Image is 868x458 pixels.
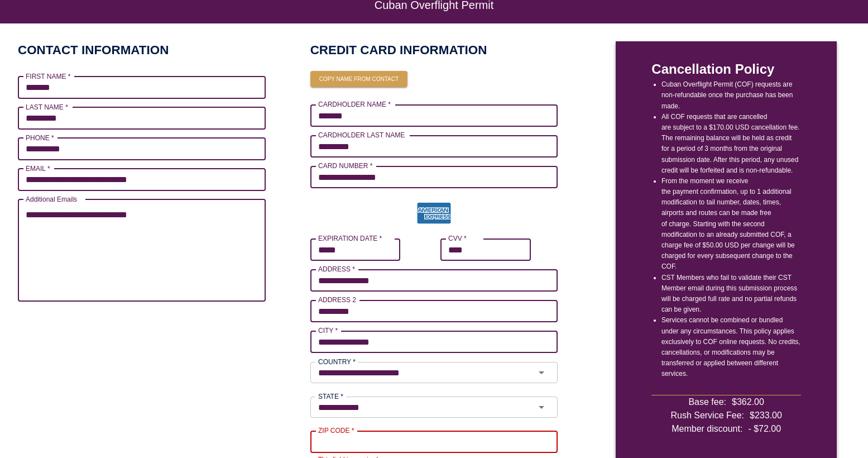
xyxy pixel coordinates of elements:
[26,303,258,314] p: Up to X email addresses separated by a comma
[318,357,356,366] label: COUNTRY *
[26,102,68,112] label: LAST NAME *
[670,409,744,422] span: Rush Service Fee:
[661,273,801,316] li: CST Members who fail to validate their CST Member email during this submission process will be ch...
[748,422,781,436] span: - $ 72.00
[688,395,726,409] span: Base fee:
[310,41,558,59] h2: CREDIT CARD INFORMATION
[661,79,801,112] li: Cuban Overflight Permit (COF) requests are non-refundable once the purchase has been made.
[414,197,454,230] img: American express
[26,71,70,81] label: FIRST NAME *
[318,264,355,274] label: ADDRESS *
[18,41,169,59] h2: CONTACT INFORMATION
[448,233,467,243] label: CVV *
[529,365,554,380] button: Open
[750,409,782,422] span: $ 233.00
[318,295,356,304] label: ADDRESS 2
[310,71,407,88] button: Copy name from contact
[318,161,372,170] label: CARD NUMBER *
[318,233,382,243] label: EXPIRATION DATE *
[45,4,823,6] h6: Cuban Overflight Permit
[651,59,801,79] p: Cancellation Policy
[26,164,50,173] label: EMAIL *
[26,194,77,204] label: Additional Emails
[529,399,554,415] button: Open
[318,99,391,109] label: CARDHOLDER NAME *
[318,392,343,401] label: STATE *
[318,426,354,435] label: ZIP CODE *
[318,130,405,140] label: CARDHOLDER LAST NAME
[672,422,742,436] span: Member discount:
[732,395,764,409] span: $ 362.00
[318,326,338,335] label: CITY *
[661,112,801,176] li: All COF requests that are cancelled are subject to a $170.00 USD cancellation fee. The remaining ...
[661,315,801,379] li: Services cannot be combined or bundled under any circumstances. This policy applies exclusively t...
[661,176,801,273] li: From the moment we receive the payment confirmation, up to 1 additional modification to tail numb...
[26,133,54,142] label: PHONE *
